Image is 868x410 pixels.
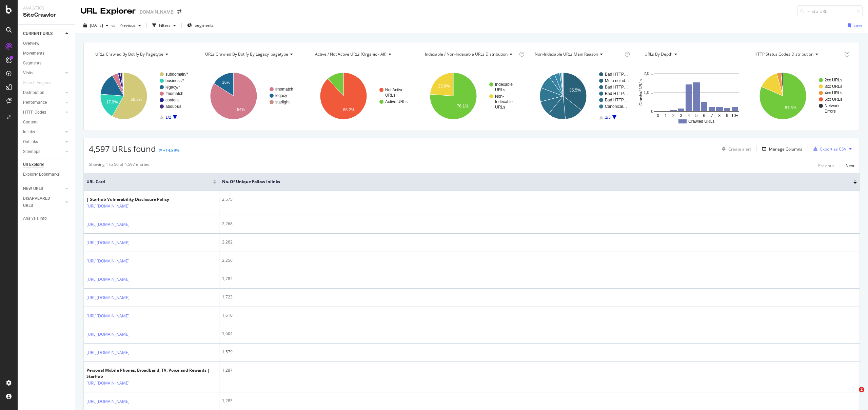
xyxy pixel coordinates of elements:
[222,276,857,282] div: 1,782
[86,313,130,319] a: [URL][DOMAIN_NAME]
[165,91,183,96] text: #nomatch
[754,51,813,57] span: HTTP Status Codes Distribution
[605,72,628,77] text: Bad HTTP…
[846,163,854,169] div: Next
[711,113,713,118] text: 7
[535,51,598,57] span: Non-Indexable URLs Main Reason
[275,100,290,104] text: starlight
[86,179,211,185] span: URL Card
[89,66,195,125] svg: A chart.
[23,119,38,126] div: Content
[651,109,653,114] text: 0
[23,40,70,47] a: Overview
[222,257,857,263] div: 2,256
[222,398,857,404] div: 1,285
[111,22,117,28] span: vs
[731,113,738,118] text: 10+
[423,49,518,60] h4: Indexable / Non-Indexable URLs Distribution
[86,203,130,210] a: [URL][DOMAIN_NAME]
[385,87,403,92] text: Not Active
[23,171,70,178] a: Explorer Bookmarks
[165,115,171,120] text: 1/2
[86,398,130,405] a: [URL][DOMAIN_NAME]
[695,113,698,118] text: 5
[438,84,450,89] text: 23.9%
[89,143,156,154] span: 4,597 URLs found
[719,143,751,154] button: Create alert
[86,380,130,387] a: [URL][DOMAIN_NAME]
[23,89,44,96] div: Distribution
[811,143,846,154] button: Export as CSV
[385,93,395,98] text: URLs
[718,113,721,118] text: 8
[222,331,857,337] div: 1,604
[23,40,39,47] div: Overview
[23,138,63,145] a: Outlinks
[237,107,245,112] text: 84%
[165,98,179,102] text: content
[23,185,43,192] div: NEW URLS
[672,113,675,118] text: 2
[853,22,863,28] div: Save
[797,5,863,17] input: Find a URL
[643,49,738,60] h4: URLs by Depth
[605,85,628,90] text: Bad HTTP…
[825,109,836,114] text: Errors
[759,145,802,153] button: Manage Columns
[23,99,63,106] a: Performance
[605,98,628,102] text: Bad HTTP…
[275,93,287,98] text: legacy
[222,312,857,318] div: 1,610
[95,51,163,57] span: URLs Crawled By Botify By pagetype
[222,221,857,227] div: 2,268
[86,367,216,379] div: Personal Mobile Phones, Broadband, TV, Voice and Rewards | StarHub
[90,22,103,28] span: 2025 Aug. 17th
[495,87,505,92] text: URLs
[23,185,63,192] a: NEW URLS
[23,79,51,86] div: Search Engines
[688,113,690,118] text: 4
[23,161,44,168] div: Url Explorer
[150,20,179,31] button: Filters
[165,78,184,83] text: business/*
[23,138,38,145] div: Outlinks
[23,161,70,168] a: Url Explorer
[23,195,57,209] div: DISAPPEARED URLS
[753,49,843,60] h4: HTTP Status Codes Distribution
[23,50,70,57] a: Movements
[222,80,230,85] text: 16%
[199,66,304,125] svg: A chart.
[86,221,130,228] a: [URL][DOMAIN_NAME]
[644,90,653,95] text: 1,0…
[457,104,469,109] text: 76.1%
[309,66,414,125] svg: A chart.
[820,146,846,152] div: Export as CSV
[222,349,857,355] div: 1,579
[23,89,63,96] a: Distribution
[418,66,524,125] svg: A chart.
[645,51,672,57] span: URLs by Depth
[825,103,840,108] text: Network
[605,104,627,109] text: Canonical…
[222,367,857,373] div: 1,287
[23,70,33,77] div: Visits
[177,9,181,14] div: arrow-right-arrow-left
[825,84,842,89] text: 3xx URLs
[23,30,63,37] a: CURRENT URLS
[845,20,863,31] button: Save
[86,258,130,265] a: [URL][DOMAIN_NAME]
[23,50,44,57] div: Movements
[315,51,387,57] span: Active / Not Active URLs (organic - all)
[495,99,513,104] text: Indexable
[23,70,63,77] a: Visits
[688,119,714,124] text: Crawled URLs
[23,60,70,67] a: Segments
[425,51,508,57] span: Indexable / Non-Indexable URLs distribution
[859,387,864,392] span: 2
[163,148,179,153] div: +14.89%
[106,100,118,104] text: 17.9%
